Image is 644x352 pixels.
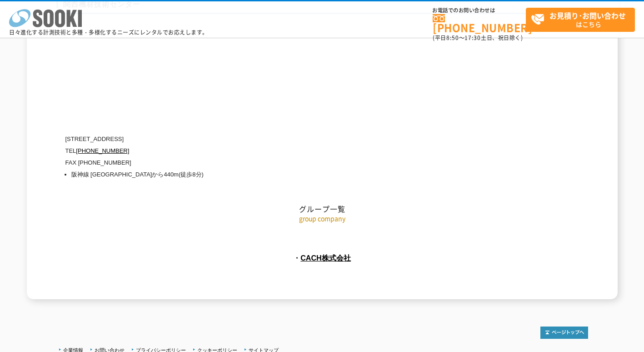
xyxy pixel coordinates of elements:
span: 8:50 [446,34,459,42]
p: TEL [65,145,502,157]
img: トップページへ [540,327,588,339]
p: group company [56,214,588,223]
p: FAX [PHONE_NUMBER] [65,157,502,169]
span: はこちら [531,8,634,31]
strong: お見積り･お問い合わせ [549,10,626,21]
h2: グループ一覧 [56,113,588,214]
span: お電話でのお問い合わせは [433,8,526,13]
a: CACH株式会社 [300,254,351,262]
span: 17:30 [464,34,481,42]
a: [PHONE_NUMBER] [433,14,526,33]
p: [STREET_ADDRESS] [65,133,502,145]
li: 阪神線 [GEOGRAPHIC_DATA]から440m(徒歩8分) [71,169,502,181]
a: お見積り･お問い合わせはこちら [526,8,635,32]
span: (平日 ～ 土日、祝日除く) [433,34,523,42]
a: [PHONE_NUMBER] [76,147,129,154]
p: ・ [56,251,588,265]
p: 日々進化する計測技術と多種・多様化するニーズにレンタルでお応えします。 [9,30,208,35]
